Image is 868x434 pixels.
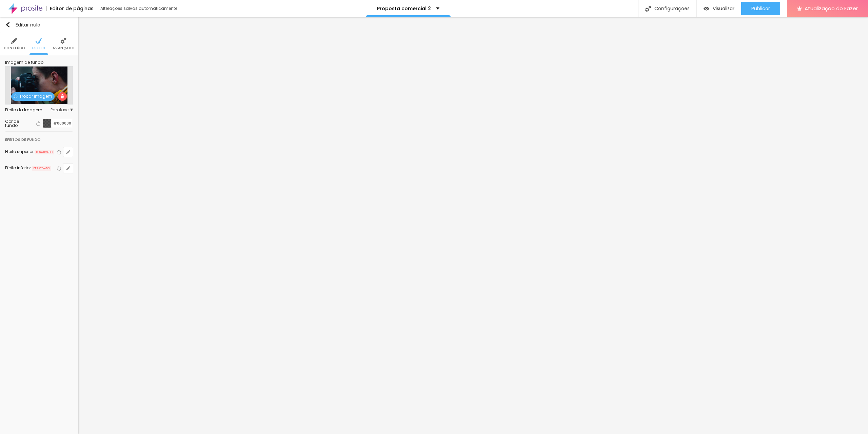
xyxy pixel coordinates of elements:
[4,45,25,51] font: Conteúdo
[51,107,68,113] font: Paralaxe
[11,38,17,44] img: Ícone
[19,93,52,99] font: Trocar imagem
[377,5,431,12] font: Proposta comercial 2
[100,5,177,11] font: Alterações salvas automaticamente
[805,5,858,12] font: Atualização do Fazer
[78,17,868,434] iframe: Editor
[60,38,66,44] img: Ícone
[5,59,43,65] font: Imagem de fundo
[53,45,74,51] font: Avançado
[751,5,770,12] font: Publicar
[36,150,53,154] font: DESATIVADO
[645,6,651,12] img: Ícone
[50,5,94,12] font: Editor de páginas
[704,6,709,12] img: view-1.svg
[16,21,40,28] font: Editar nulo
[5,149,34,154] font: Efeito superior
[34,167,50,170] font: DESATIVADO
[697,2,741,15] button: Visualizar
[14,94,18,98] img: Ícone
[713,5,734,12] font: Visualizar
[32,45,45,51] font: Estilo
[5,132,73,144] div: Efeitos de fundo
[5,137,41,142] font: Efeitos de fundo
[741,2,780,15] button: Publicar
[654,5,690,12] font: Configurações
[5,165,31,171] font: Efeito inferior
[60,94,64,98] img: Ícone
[36,38,42,44] img: Ícone
[5,22,11,27] img: Ícone
[5,107,42,113] font: Efeito da Imagem
[5,118,19,128] font: Cor de fundo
